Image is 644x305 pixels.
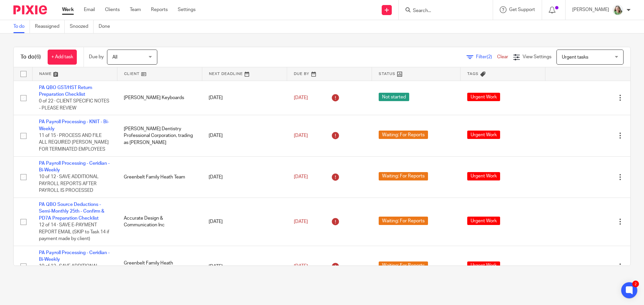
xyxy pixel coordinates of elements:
[572,6,609,13] p: [PERSON_NAME]
[294,95,308,100] span: [DATE]
[497,55,508,59] a: Clear
[379,131,428,139] span: Waiting: For Reports
[117,156,202,198] td: Greenbelt Family Heath Team
[562,55,588,60] span: Urgent tasks
[294,219,308,224] span: [DATE]
[39,264,99,283] span: 10 of 12 · SAVE ADDITIONAL PAYROLL REPORTS AFTER PAYROLL IS PROCESSED
[84,6,95,13] a: Email
[39,250,110,262] a: PA Payroll Processing - Ceridian - Bi-Weekly
[117,115,202,156] td: [PERSON_NAME] Dentistry Professional Corporation, trading as [PERSON_NAME]
[202,115,287,156] td: [DATE]
[117,198,202,246] td: Accurate Design & Communication Inc
[99,20,115,33] a: Done
[476,55,497,59] span: Filter
[467,261,500,270] span: Urgent Work
[412,8,473,14] input: Search
[523,55,551,59] span: View Settings
[294,264,308,269] span: [DATE]
[467,131,500,139] span: Urgent Work
[379,93,409,101] span: Not started
[20,54,41,61] h1: To do
[202,156,287,198] td: [DATE]
[151,6,168,13] a: Reports
[632,281,639,287] div: 2
[202,246,287,287] td: [DATE]
[117,81,202,115] td: [PERSON_NAME] Keyboards
[70,20,94,33] a: Snoozed
[105,6,120,13] a: Clients
[379,172,428,180] span: Waiting: For Reports
[467,72,479,76] span: Tags
[62,6,74,13] a: Work
[39,202,104,221] a: PA QBO Source Deductions - Semi-Monthly 25th - Confirm & PD7A Preparation Checklist
[48,50,77,65] a: + Add task
[39,223,109,241] span: 12 of 14 · SAVE E-PAYMENT REPORT EMAIL (SKIP to Task 14 if payment made by client)
[487,55,492,59] span: (2)
[112,55,117,60] span: All
[379,217,428,225] span: Waiting: For Reports
[178,6,196,13] a: Settings
[39,175,99,193] span: 10 of 12 · SAVE ADDITIONAL PAYROLL REPORTS AFTER PAYROLL IS PROCESSED
[39,85,92,97] a: PA QBO GST/HST Return Preparation Checklist
[39,161,110,172] a: PA Payroll Processing - Ceridian - Bi-Weekly
[89,54,104,60] p: Due by
[467,217,500,225] span: Urgent Work
[379,261,428,270] span: Waiting: For Reports
[467,172,500,180] span: Urgent Work
[39,120,109,131] a: PA Payroll Processing - KNIT - Bi-Weekly
[35,20,65,33] a: Reassigned
[117,246,202,287] td: Greenbelt Family Heath Organization
[294,133,308,138] span: [DATE]
[294,175,308,179] span: [DATE]
[130,6,141,13] a: Team
[35,54,41,60] span: (6)
[612,5,623,15] img: KC%20Photo.jpg
[13,5,47,14] img: Pixie
[509,7,535,12] span: Get Support
[202,81,287,115] td: [DATE]
[202,198,287,246] td: [DATE]
[39,133,109,152] span: 11 of 15 · PROCESS AND FILE ALL REQUIRED [PERSON_NAME] FOR TERMINATED EMPLOYEES
[467,93,500,101] span: Urgent Work
[13,20,30,33] a: To do
[39,99,109,110] span: 0 of 22 · CLIENT SPECIFIC NOTES - PLEASE REVIEW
